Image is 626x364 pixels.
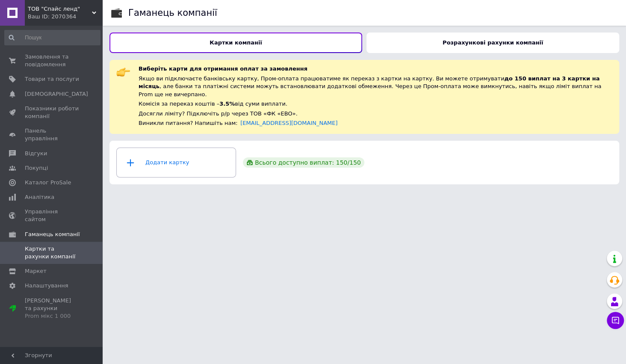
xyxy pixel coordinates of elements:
div: Всього доступно виплат: 150 / 150 [243,157,364,168]
span: ТОВ "Спайс ленд" [28,5,92,13]
span: Виберіть карти для отримання оплат за замовлення [139,65,307,72]
div: Досягли ліміту? Підключіть р/р через ТОВ «ФК «ЕВО». [139,110,612,118]
span: Товари та послуги [25,75,79,83]
div: Виникли питання? Напишіть нам: [139,119,612,127]
span: Картки та рахунки компанії [25,245,79,260]
b: Розрахункові рахунки компанії [443,39,543,46]
div: Гаманець компанії [128,9,217,18]
img: :point_right: [116,65,130,79]
span: [PERSON_NAME] та рахунки [25,297,79,320]
div: Prom мікс 1 000 [25,312,79,320]
span: Налаштування [25,282,68,290]
button: Чат з покупцем [607,312,624,329]
span: Панель управління [25,127,79,142]
span: Каталог ProSale [25,179,71,186]
div: Якщо ви підключаєте банківську картку, Пром-оплата працюватиме як переказ з картки на картку. Ви ... [139,75,612,98]
span: Управління сайтом [25,208,79,223]
span: Відгуки [25,150,47,157]
div: Ваш ID: 2070364 [28,13,103,21]
span: Маркет [25,267,47,275]
div: Комісія за переказ коштів – від суми виплати. [139,100,612,108]
div: Додати картку [122,150,230,175]
span: Показники роботи компанії [25,105,79,120]
span: Покупці [25,164,48,172]
input: Пошук [4,30,100,45]
span: [DEMOGRAPHIC_DATA] [25,90,88,98]
span: Аналітика [25,193,54,201]
span: Гаманець компанії [25,231,80,238]
span: 3.5% [219,101,235,107]
a: [EMAIL_ADDRESS][DOMAIN_NAME] [240,120,337,126]
span: Замовлення та повідомлення [25,53,79,68]
b: Картки компанії [210,39,262,46]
